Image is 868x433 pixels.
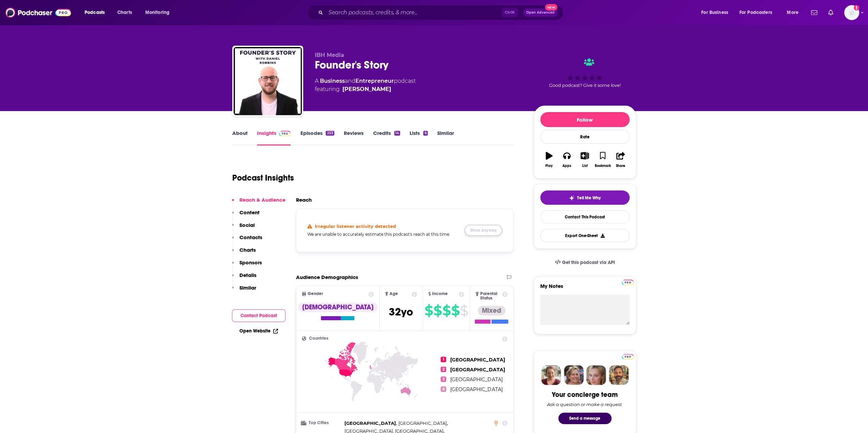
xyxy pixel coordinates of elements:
span: , [344,419,397,427]
span: [GEOGRAPHIC_DATA] [450,357,505,363]
span: Ctrl K [502,8,518,17]
a: Entrepreneur [355,78,394,84]
h2: Reach [296,197,312,203]
a: Show notifications dropdown [825,7,836,18]
span: Podcasts [85,8,105,17]
a: Get this podcast via API [549,254,620,271]
span: Gender [308,292,323,296]
a: Founder's Story [234,47,302,115]
span: Parental Status [480,292,501,300]
span: [GEOGRAPHIC_DATA] [450,367,505,373]
button: Show profile menu [844,5,859,20]
img: Jules Profile [586,365,606,385]
button: open menu [696,7,737,18]
button: Sponsors [232,259,262,272]
button: Reach & Audience [232,197,285,209]
img: Sydney Profile [541,365,561,385]
a: Credits14 [373,130,400,145]
div: Ask a question or make a request. [547,402,623,407]
button: open menu [735,7,782,18]
span: More [787,8,798,17]
span: $ [433,305,442,316]
span: Good podcast? Give it some love! [549,83,621,88]
h5: We are unable to accurately estimate this podcast's reach at this time. [307,232,459,237]
span: Monitoring [145,8,170,17]
span: Charts [117,8,132,17]
div: 253 [326,131,334,136]
p: Contacts [239,234,262,241]
p: Details [239,272,256,278]
span: Countries [309,336,328,341]
span: IBH Media [315,52,344,58]
button: Apps [558,148,576,172]
img: Barbara Profile [564,365,584,385]
a: Charts [113,7,136,18]
div: Good podcast? Give it some love! [534,52,636,94]
button: Export One-Sheet [540,229,630,242]
div: Mixed [478,306,505,315]
button: Show Anyway [465,225,502,236]
img: User Profile [844,5,859,20]
div: Apps [562,164,571,168]
span: [GEOGRAPHIC_DATA] [450,386,502,392]
span: 1 [441,357,446,362]
a: Open Website [239,328,278,334]
span: Income [432,292,448,296]
a: Contact This Podcast [540,210,630,223]
span: and [345,78,355,84]
button: Bookmark [594,148,612,172]
h1: Podcast Insights [232,173,294,183]
button: Content [232,209,260,222]
div: List [582,164,588,168]
button: Contact Podcast [232,309,285,322]
span: 3 [441,376,446,382]
span: [GEOGRAPHIC_DATA] [450,376,502,383]
a: Similar [437,130,454,145]
button: open menu [80,7,114,18]
h4: Irregular listener activity detected [315,223,396,229]
div: 6 [423,131,427,136]
a: Episodes253 [300,130,334,145]
div: Your concierge team [552,390,618,399]
div: Play [545,164,553,168]
button: Contacts [232,234,262,247]
img: Podchaser Pro [279,131,291,136]
a: Reviews [344,130,364,145]
span: Tell Me Why [577,195,601,201]
span: $ [442,305,451,316]
div: Bookmark [594,164,610,168]
button: Social [232,222,255,234]
p: Social [239,222,255,228]
span: Age [389,292,398,296]
span: featuring [315,85,416,93]
span: $ [451,305,459,316]
div: Search podcasts, credits, & more... [313,5,570,20]
button: Open AdvancedNew [523,9,558,17]
button: open menu [141,7,178,18]
a: Pro website [622,353,634,359]
a: InsightsPodchaser Pro [257,130,291,145]
a: About [232,130,248,145]
button: open menu [782,7,807,18]
img: Podchaser Pro [622,354,634,359]
span: For Business [701,8,728,17]
img: tell me why sparkle [569,195,574,201]
div: 14 [394,131,400,136]
img: Podchaser - Follow, Share and Rate Podcasts [5,6,71,19]
div: Rate [540,130,630,144]
span: 32 yo [389,305,413,319]
span: [GEOGRAPHIC_DATA] [344,420,396,426]
span: , [398,419,448,427]
label: My Notes [540,283,630,295]
h2: Audience Demographics [296,274,358,280]
span: [GEOGRAPHIC_DATA] [398,420,447,426]
p: Sponsors [239,259,262,266]
img: Jon Profile [609,365,629,385]
span: Open Advanced [526,11,555,14]
input: Search podcasts, credits, & more... [326,7,502,18]
p: Content [239,209,260,216]
div: A podcast [315,77,416,93]
span: For Podcasters [739,8,772,17]
button: Details [232,272,256,284]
